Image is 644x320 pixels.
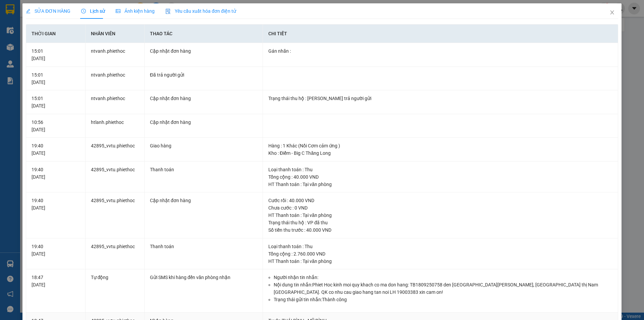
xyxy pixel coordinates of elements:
[32,95,79,109] div: 15:01 [DATE]
[86,162,145,193] td: 42895_vvtu.phiethoc
[165,8,236,14] span: Yêu cầu xuất hóa đơn điện tử
[26,25,85,43] th: Thời gian
[263,25,618,43] th: Chi tiết
[86,43,145,67] td: ntvanh.phiethoc
[32,119,79,133] div: 10:56 [DATE]
[32,71,79,86] div: 15:01 [DATE]
[150,71,257,79] div: Đã trả người gửi
[81,9,86,13] span: clock-circle
[268,219,612,226] div: Trạng thái thu hộ : VP đã thu
[165,9,171,14] img: icon
[32,166,79,181] div: 19:40 [DATE]
[268,226,612,234] div: Số tiền thu trước : 40.000 VND
[32,243,79,258] div: 19:40 [DATE]
[268,95,612,102] div: Trạng thái thu hộ : [PERSON_NAME] trả người gửi
[86,238,145,270] td: 42895_vvtu.phiethoc
[150,166,257,173] div: Thanh toán
[116,9,120,13] span: picture
[86,138,145,162] td: 42895_vvtu.phiethoc
[32,274,79,288] div: 18:47 [DATE]
[268,173,612,181] div: Tổng cộng : 40.000 VND
[26,8,70,14] span: SỬA ĐƠN HÀNG
[603,3,622,22] button: Close
[150,197,257,204] div: Cập nhật đơn hàng
[86,67,145,91] td: ntvanh.phiethoc
[274,274,612,281] li: Người nhận tin nhắn:
[86,269,145,313] td: Tự động
[150,274,257,281] div: Gửi SMS khi hàng đến văn phòng nhận
[150,243,257,250] div: Thanh toán
[268,197,612,204] div: Cước rồi : 40.000 VND
[268,181,612,188] div: HT Thanh toán : Tại văn phòng
[32,197,79,212] div: 19:40 [DATE]
[32,142,79,157] div: 19:40 [DATE]
[268,258,612,265] div: HT Thanh toán : Tại văn phòng
[268,47,612,55] div: Gán nhãn :
[268,204,612,212] div: Chưa cước : 0 VND
[268,142,612,149] div: Hàng : 1 Khác (Nồi Cơm cảm ứng )
[274,296,612,303] li: Trạng thái gửi tin nhắn: Thành công
[150,95,257,102] div: Cập nhật đơn hàng
[150,47,257,55] div: Cập nhật đơn hàng
[150,119,257,126] div: Cập nhật đơn hàng
[150,142,257,149] div: Giao hàng
[268,166,612,173] div: Loại thanh toán : Thu
[26,9,31,13] span: edit
[145,25,263,43] th: Thao tác
[86,192,145,238] td: 42895_vvtu.phiethoc
[268,212,612,219] div: HT Thanh toán : Tại văn phòng
[268,250,612,258] div: Tổng cộng : 2.760.000 VND
[32,47,79,62] div: 15:01 [DATE]
[116,8,155,14] span: Ảnh kiện hàng
[86,114,145,138] td: htlanh.phiethoc
[609,10,615,15] span: close
[86,25,145,43] th: Nhân viên
[268,243,612,250] div: Loại thanh toán : Thu
[268,149,612,157] div: Kho : Điểm - Big C Thăng Long
[274,281,612,296] li: Nội dung tin nhắn: Phiet Hoc kinh moi quy khach co ma don hang: TB1809250758 den [GEOGRAPHIC_DATA...
[81,8,105,14] span: Lịch sử
[86,90,145,114] td: ntvanh.phiethoc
